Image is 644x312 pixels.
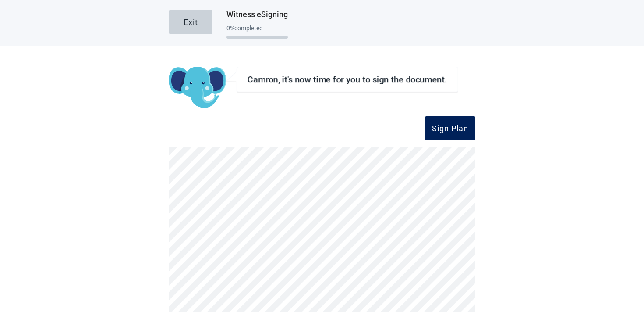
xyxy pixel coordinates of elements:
div: Exit [184,18,198,26]
button: Sign Plan [425,116,475,140]
div: Sign Plan [432,124,468,133]
img: Koda Elephant [169,67,226,109]
button: Exit [169,10,212,34]
div: 0 % completed [226,25,288,32]
h2: Camron, it's now time for you to sign the document. [248,74,447,85]
h1: Witness eSigning [226,8,288,21]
